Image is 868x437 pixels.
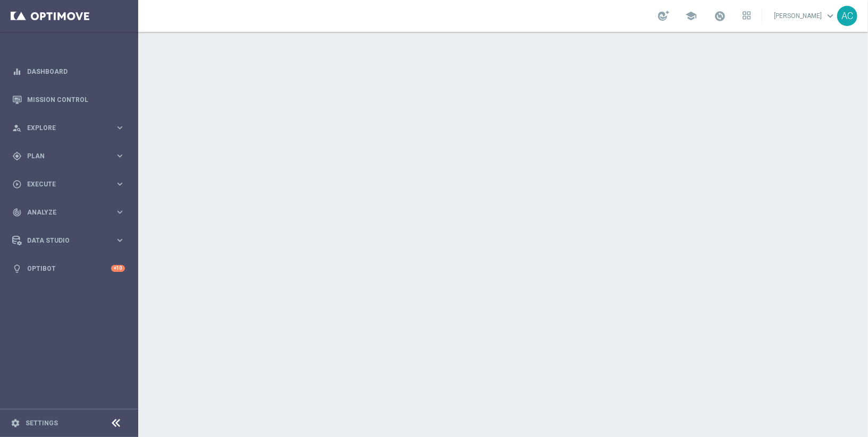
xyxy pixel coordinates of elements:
[12,96,125,104] button: Mission Control
[27,254,111,282] a: Optibot
[12,264,22,273] i: lightbulb
[27,125,115,131] span: Explore
[12,152,125,160] button: gps_fixed Plan keyboard_arrow_right
[12,124,125,132] button: person_search Explore keyboard_arrow_right
[12,208,125,217] button: track_changes Analyze keyboard_arrow_right
[12,179,115,189] div: Execute
[12,208,22,217] i: track_changes
[12,179,22,189] i: play_circle_outline
[12,57,125,85] div: Dashboard
[773,8,837,24] a: [PERSON_NAME]keyboard_arrow_down
[27,153,115,159] span: Plan
[115,235,125,245] i: keyboard_arrow_right
[26,420,58,426] a: Settings
[115,123,125,133] i: keyboard_arrow_right
[12,67,125,76] button: equalizer Dashboard
[115,179,125,189] i: keyboard_arrow_right
[837,6,857,26] div: AC
[12,67,22,76] i: equalizer
[12,180,125,188] button: play_circle_outline Execute keyboard_arrow_right
[27,85,125,114] a: Mission Control
[12,236,115,245] div: Data Studio
[111,265,125,272] div: +10
[115,151,125,161] i: keyboard_arrow_right
[11,418,20,428] i: settings
[27,57,125,85] a: Dashboard
[27,181,115,187] span: Execute
[27,209,115,216] span: Analyze
[824,10,836,22] span: keyboard_arrow_down
[12,151,22,161] i: gps_fixed
[12,151,115,161] div: Plan
[12,85,125,114] div: Mission Control
[12,236,125,245] button: Data Studio keyboard_arrow_right
[12,123,115,133] div: Explore
[12,264,125,273] button: lightbulb Optibot +10
[12,254,125,282] div: Optibot
[12,208,115,217] div: Analyze
[12,123,22,133] i: person_search
[685,10,697,22] span: school
[115,207,125,217] i: keyboard_arrow_right
[27,237,115,244] span: Data Studio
